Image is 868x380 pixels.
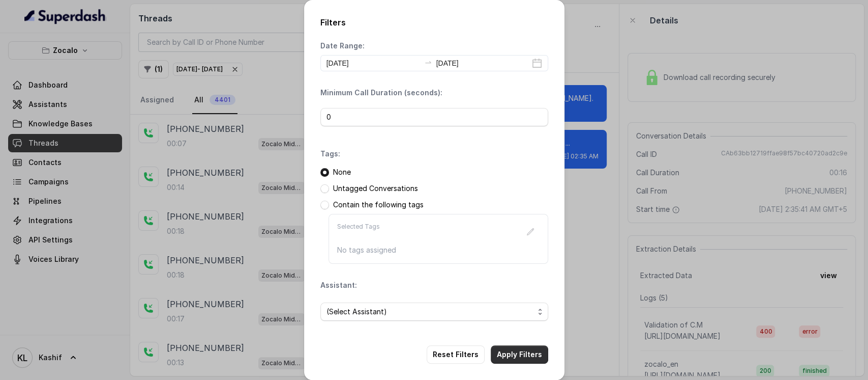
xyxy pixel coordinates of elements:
p: Selected Tags [337,223,380,241]
h2: Filters [320,16,548,29]
p: Contain the following tags [333,200,424,210]
p: Minimum Call Duration (seconds): [320,88,442,98]
button: Apply Filters [491,345,548,364]
p: Tags: [320,149,340,159]
span: to [424,58,432,66]
button: Reset Filters [427,345,485,364]
p: No tags assigned [337,245,540,255]
p: Untagged Conversations [333,183,418,194]
input: Start date [326,58,420,69]
span: swap-right [424,58,432,66]
input: End date [436,58,530,69]
button: (Select Assistant) [320,303,548,321]
p: Assistant: [320,280,357,290]
p: None [333,167,351,177]
p: Date Range: [320,41,365,51]
span: (Select Assistant) [326,306,534,318]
